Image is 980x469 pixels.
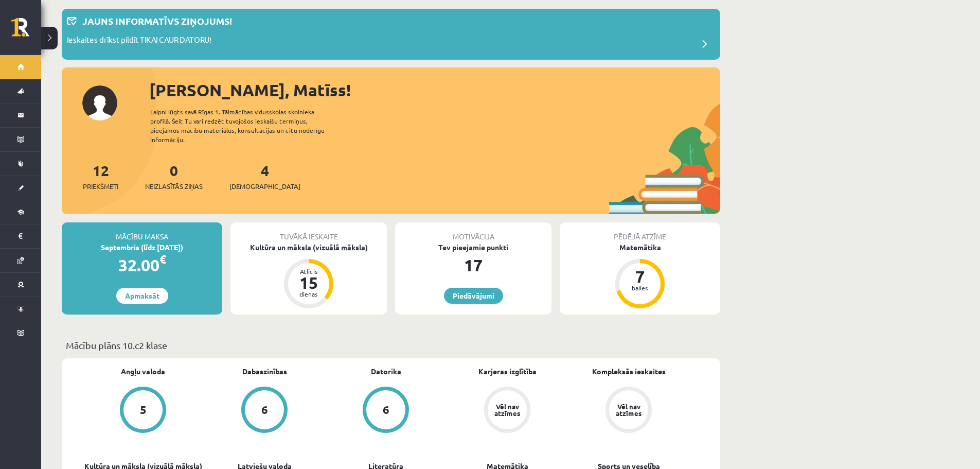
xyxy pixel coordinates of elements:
[150,107,343,144] div: Laipni lūgts savā Rīgas 1. Tālmācības vidusskolas skolnieka profilā. Šeit Tu vari redzēt tuvojošo...
[62,253,222,277] div: 32.00
[325,387,447,435] a: 6
[230,242,387,253] div: Kultūra un māksla (vizuālā māksla)
[83,181,118,192] span: Priekšmeti
[560,242,720,310] a: Matemātika 7 balles
[560,242,720,253] div: Matemātika
[67,14,715,55] a: Jauns informatīvs ziņojums! Ieskaites drīkst pildīt TIKAI CAUR DATORU!
[371,366,401,377] a: Datorika
[293,268,324,274] div: Atlicis
[395,253,551,277] div: 17
[83,161,118,192] a: 12Priekšmeti
[614,403,643,416] div: Vēl nav atzīmes
[66,338,716,352] p: Mācību plāns 10.c2 klase
[204,387,325,435] a: 6
[625,285,655,291] div: balles
[293,274,324,291] div: 15
[140,404,147,415] div: 5
[149,78,720,102] div: [PERSON_NAME], Matīss!
[293,291,324,297] div: dienas
[261,404,268,415] div: 6
[383,404,389,415] div: 6
[116,288,168,304] a: Apmaksāt
[145,181,203,192] span: Neizlasītās ziņas
[145,161,203,192] a: 0Neizlasītās ziņas
[82,14,232,28] p: Jauns informatīvs ziņojums!
[625,268,655,285] div: 7
[493,403,522,416] div: Vēl nav atzīmes
[82,387,204,435] a: 5
[444,288,503,304] a: Piedāvājumi
[159,252,166,267] span: €
[230,242,387,310] a: Kultūra un māksla (vizuālā māksla) Atlicis 15 dienas
[592,366,666,377] a: Kompleksās ieskaites
[229,161,300,192] a: 4[DEMOGRAPHIC_DATA]
[242,366,287,377] a: Dabaszinības
[560,222,720,242] div: Pēdējā atzīme
[447,387,568,435] a: Vēl nav atzīmes
[478,366,537,377] a: Karjeras izglītība
[229,181,300,192] span: [DEMOGRAPHIC_DATA]
[395,242,551,253] div: Tev pieejamie punkti
[230,222,387,242] div: Tuvākā ieskaite
[11,18,41,44] a: Rīgas 1. Tālmācības vidusskola
[568,387,689,435] a: Vēl nav atzīmes
[62,222,222,242] div: Mācību maksa
[67,34,211,48] p: Ieskaites drīkst pildīt TIKAI CAUR DATORU!
[395,222,551,242] div: Motivācija
[121,366,165,377] a: Angļu valoda
[62,242,222,253] div: Septembris (līdz [DATE])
